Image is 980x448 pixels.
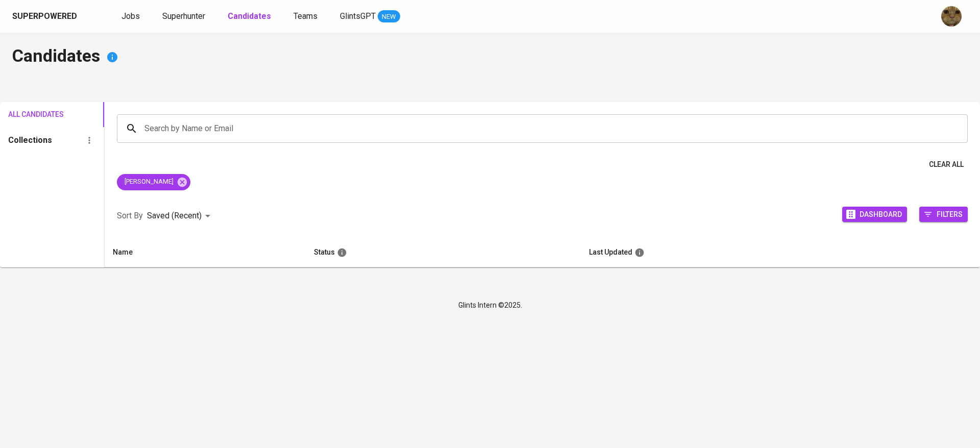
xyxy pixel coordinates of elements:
[162,10,207,23] a: Superhunter
[147,210,202,222] p: Saved (Recent)
[8,133,52,147] h6: Collections
[842,207,907,222] button: Dashboard
[8,108,51,121] span: All Candidates
[117,210,143,222] p: Sort By
[919,207,968,222] button: Filters
[340,11,376,21] span: GlintsGPT
[121,10,142,23] a: Jobs
[925,155,968,174] button: Clear All
[937,207,963,221] span: Filters
[941,6,962,27] img: ec6c0910-f960-4a00-a8f8-c5744e41279e.jpg
[306,238,580,267] th: Status
[340,10,400,23] a: GlintsGPT NEW
[228,11,271,21] b: Candidates
[162,11,205,21] span: Superhunter
[293,10,320,23] a: Teams
[147,207,214,226] div: Saved (Recent)
[581,238,980,267] th: Last Updated
[12,45,968,69] h4: Candidates
[929,158,964,171] span: Clear All
[105,238,306,267] th: Name
[378,12,400,22] span: NEW
[860,207,902,221] span: Dashboard
[228,10,273,23] a: Candidates
[79,9,93,24] img: app logo
[121,11,140,21] span: Jobs
[12,11,77,22] div: Superpowered
[293,11,317,21] span: Teams
[117,174,190,190] div: [PERSON_NAME]
[12,9,93,24] a: Superpoweredapp logo
[117,177,180,187] span: [PERSON_NAME]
